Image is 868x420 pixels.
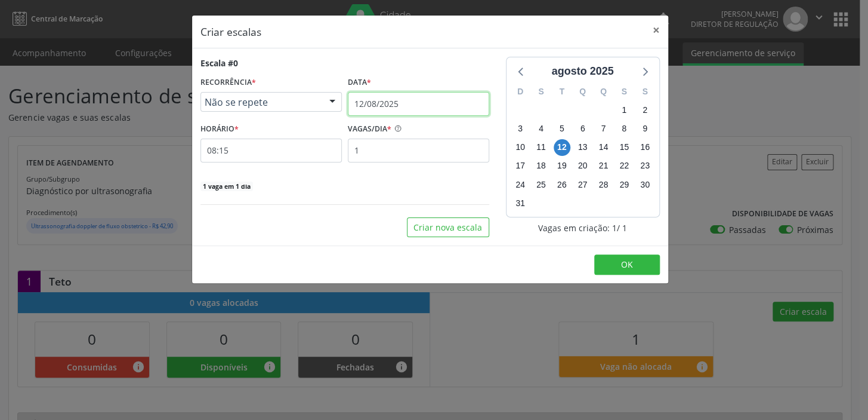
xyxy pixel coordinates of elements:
[595,121,611,137] span: quinta-feira, 7 de agosto de 2025
[574,121,591,137] span: quarta-feira, 6 de agosto de 2025
[554,176,570,193] span: terça-feira, 26 de agosto de 2025
[617,222,627,234] span: / 1
[551,82,572,101] div: T
[348,92,489,116] input: Selecione uma data
[506,222,660,234] div: Vagas em criação: 1
[616,158,632,174] span: sexta-feira, 22 de agosto de 2025
[637,176,653,193] span: sábado, 30 de agosto de 2025
[348,120,391,139] label: VAGAS/DIA
[546,63,618,79] div: agosto 2025
[637,121,653,137] span: sábado, 9 de agosto de 2025
[616,121,632,137] span: sexta-feira, 8 de agosto de 2025
[644,16,668,45] button: Close
[205,96,317,108] span: Não se repete
[512,139,529,156] span: domingo, 10 de agosto de 2025
[572,82,593,101] div: Q
[533,176,549,193] span: segunda-feira, 25 de agosto de 2025
[574,176,591,193] span: quarta-feira, 27 de agosto de 2025
[595,158,611,174] span: quinta-feira, 21 de agosto de 2025
[407,217,489,238] button: Criar nova escala
[614,82,635,101] div: S
[554,158,570,174] span: terça-feira, 19 de agosto de 2025
[637,139,653,156] span: sábado, 16 de agosto de 2025
[616,102,632,118] span: sexta-feira, 1 de agosto de 2025
[594,255,660,275] button: OK
[616,176,632,193] span: sexta-feira, 29 de agosto de 2025
[200,24,261,39] h5: Criar escalas
[510,82,531,101] div: D
[391,120,402,133] ion-icon: help circle outline
[200,139,342,163] input: 00:00
[554,139,570,156] span: terça-feira, 12 de agosto de 2025
[574,139,591,156] span: quarta-feira, 13 de agosto de 2025
[595,176,611,193] span: quinta-feira, 28 de agosto de 2025
[200,57,238,69] div: Escala #0
[533,158,549,174] span: segunda-feira, 18 de agosto de 2025
[512,158,529,174] span: domingo, 17 de agosto de 2025
[533,139,549,156] span: segunda-feira, 11 de agosto de 2025
[530,82,551,101] div: S
[593,82,614,101] div: Q
[621,259,633,270] span: OK
[200,182,253,191] span: 1 vaga em 1 dia
[348,73,371,92] label: Data
[574,158,591,174] span: quarta-feira, 20 de agosto de 2025
[512,176,529,193] span: domingo, 24 de agosto de 2025
[512,195,529,211] span: domingo, 31 de agosto de 2025
[637,102,653,118] span: sábado, 2 de agosto de 2025
[200,73,256,92] label: RECORRÊNCIA
[595,139,611,156] span: quinta-feira, 14 de agosto de 2025
[533,121,549,137] span: segunda-feira, 4 de agosto de 2025
[554,121,570,137] span: terça-feira, 5 de agosto de 2025
[512,121,529,137] span: domingo, 3 de agosto de 2025
[635,82,656,101] div: S
[200,120,239,139] label: HORÁRIO
[616,139,632,156] span: sexta-feira, 15 de agosto de 2025
[637,158,653,174] span: sábado, 23 de agosto de 2025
